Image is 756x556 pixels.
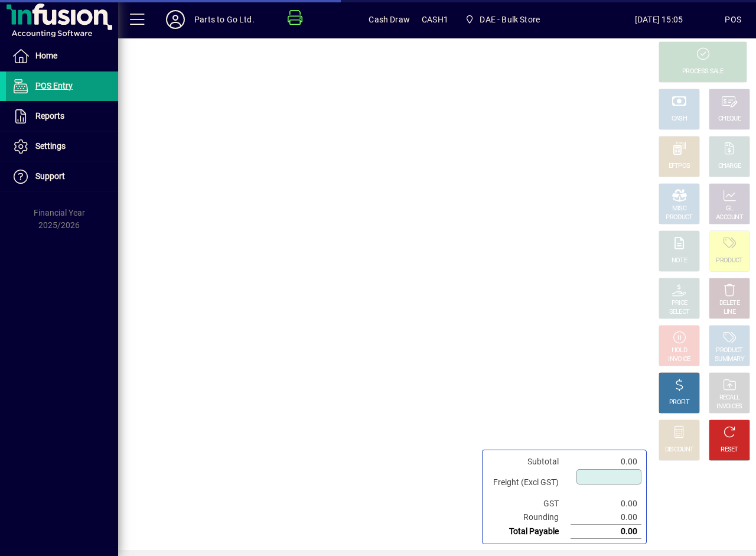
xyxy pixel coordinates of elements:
a: Home [6,41,118,71]
div: CASH [672,115,687,123]
div: DISCOUNT [665,446,693,454]
a: Support [6,162,118,191]
div: HOLD [672,346,687,355]
a: Settings [6,132,118,161]
td: 0.00 [571,455,641,469]
div: NOTE [672,256,687,265]
a: Reports [6,102,118,131]
div: PROFIT [669,398,689,407]
span: Home [35,51,57,60]
div: GL [726,204,734,213]
div: SUMMARY [715,355,744,364]
span: DAE - Bulk Store [460,9,545,30]
td: Rounding [487,511,571,525]
div: RESET [721,446,738,454]
div: INVOICES [716,402,742,411]
div: LINE [724,308,735,317]
div: MISC [672,204,686,213]
div: INVOICE [668,355,690,364]
td: Freight (Excl GST) [487,469,571,497]
span: [DATE] 15:05 [593,10,725,29]
div: ACCOUNT [716,213,743,222]
div: PRODUCT [716,346,742,355]
div: PRICE [672,299,687,308]
td: 0.00 [571,511,641,525]
span: POS Entry [35,81,73,90]
div: EFTPOS [669,162,690,171]
button: Profile [157,9,194,30]
td: 0.00 [571,525,641,539]
div: SELECT [669,308,690,317]
span: Cash Draw [369,10,410,29]
span: Reports [35,111,64,121]
div: DELETE [719,299,739,308]
span: Settings [35,141,66,151]
span: Support [35,171,65,181]
div: Parts to Go Ltd. [194,10,255,29]
div: PROCESS SALE [682,67,724,76]
div: CHEQUE [718,115,741,123]
div: PRODUCT [716,256,742,265]
div: POS [725,10,741,29]
div: PRODUCT [666,213,692,222]
div: CHARGE [718,162,741,171]
td: GST [487,497,571,511]
td: Subtotal [487,455,571,469]
span: DAE - Bulk Store [480,10,540,29]
span: CASH1 [422,10,448,29]
td: Total Payable [487,525,571,539]
div: RECALL [719,394,740,402]
td: 0.00 [571,497,641,511]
